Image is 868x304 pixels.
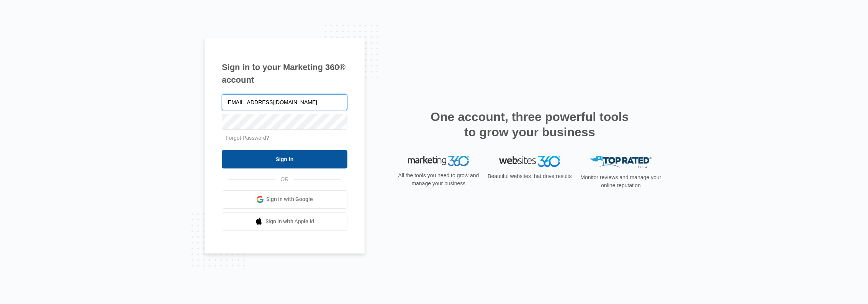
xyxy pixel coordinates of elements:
[222,150,347,168] input: Sign In
[428,109,631,140] h2: One account, three powerful tools to grow your business
[578,173,664,190] p: Monitor reviews and manage your online reputation
[396,172,481,188] p: All the tools you need to grow and manage your business
[222,212,347,231] a: Sign in with Apple Id
[408,156,469,167] img: Marketing 360
[590,156,652,168] img: Top Rated Local
[222,94,347,110] input: Email
[222,61,347,86] h1: Sign in to your Marketing 360® account
[275,175,294,183] span: OR
[222,190,347,209] a: Sign in with Google
[226,135,269,141] a: Forgot Password?
[499,156,560,167] img: Websites 360
[487,172,573,180] p: Beautiful websites that drive results
[265,217,314,226] span: Sign in with Apple Id
[267,195,313,203] span: Sign in with Google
